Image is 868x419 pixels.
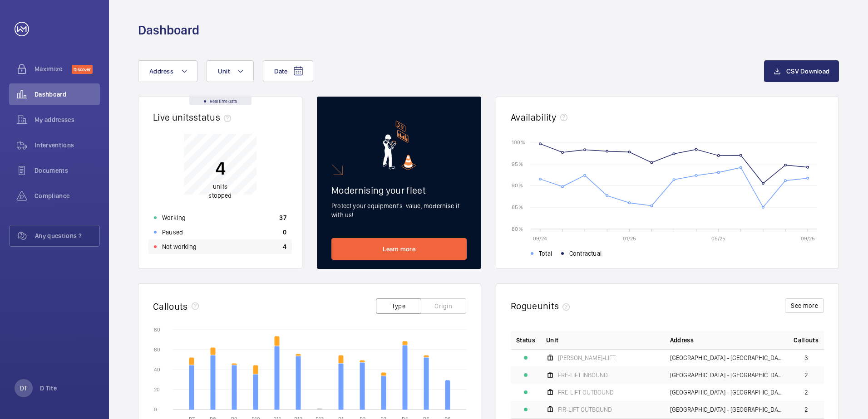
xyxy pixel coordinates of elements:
[711,235,725,242] text: 05/25
[162,228,183,237] p: Paused
[516,336,535,345] p: Status
[35,231,99,240] span: Any questions ?
[558,372,608,378] span: FRE-LIFT INBOUND
[40,384,57,393] p: D Tite
[511,300,573,312] h2: Rogue
[558,355,616,361] span: [PERSON_NAME]-LIFT
[794,336,819,345] span: Callouts
[569,249,602,258] span: Contractual
[376,298,421,314] button: Type
[670,389,783,395] span: [GEOGRAPHIC_DATA] - [GEOGRAPHIC_DATA],
[670,406,783,413] span: [GEOGRAPHIC_DATA] - [GEOGRAPHIC_DATA],
[274,68,287,75] span: Date
[421,298,466,314] button: Origin
[512,161,523,167] text: 95 %
[189,97,252,105] div: Real time data
[35,191,100,200] span: Compliance
[138,60,197,82] button: Address
[162,242,197,251] p: Not working
[154,346,160,353] text: 60
[279,213,286,222] p: 37
[149,68,173,75] span: Address
[538,300,574,312] span: units
[162,213,186,222] p: Working
[208,192,232,199] span: stopped
[512,204,523,210] text: 85 %
[72,65,93,74] span: Discover
[208,182,232,200] p: units
[786,68,829,75] span: CSV Download
[801,235,815,242] text: 09/25
[533,235,547,242] text: 09/24
[207,60,254,82] button: Unit
[785,298,824,313] button: See more
[546,336,558,345] span: Unit
[153,112,235,123] h2: Live units
[154,406,157,413] text: 0
[804,355,808,361] span: 3
[263,60,313,82] button: Date
[558,389,614,395] span: FRE-LIFT OUTBOUND
[383,121,416,170] img: marketing-card.svg
[208,157,232,180] p: 4
[283,242,286,251] p: 4
[804,389,808,395] span: 2
[35,166,100,175] span: Documents
[35,90,100,99] span: Dashboard
[539,249,552,258] span: Total
[154,366,160,373] text: 40
[20,384,27,393] p: DT
[804,406,808,413] span: 2
[153,301,188,312] h2: Callouts
[35,115,100,124] span: My addresses
[764,60,839,82] button: CSV Download
[512,182,523,189] text: 90 %
[138,22,199,39] h1: Dashboard
[512,225,523,232] text: 80 %
[154,386,160,393] text: 20
[331,238,467,260] a: Learn more
[193,112,235,123] span: status
[331,201,467,219] p: Protect your equipment's value, modernise it with us!
[154,326,160,333] text: 80
[670,355,783,361] span: [GEOGRAPHIC_DATA] - [GEOGRAPHIC_DATA],
[511,112,557,123] h2: Availability
[558,406,612,413] span: FIR-LIFT OUTBOUND
[670,372,783,378] span: [GEOGRAPHIC_DATA] - [GEOGRAPHIC_DATA],
[670,336,694,345] span: Address
[804,372,808,378] span: 2
[35,141,100,150] span: Interventions
[623,235,636,242] text: 01/25
[283,228,286,237] p: 0
[35,64,72,73] span: Maximize
[331,185,467,196] h2: Modernising your fleet
[218,68,230,75] span: Unit
[512,139,525,145] text: 100 %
